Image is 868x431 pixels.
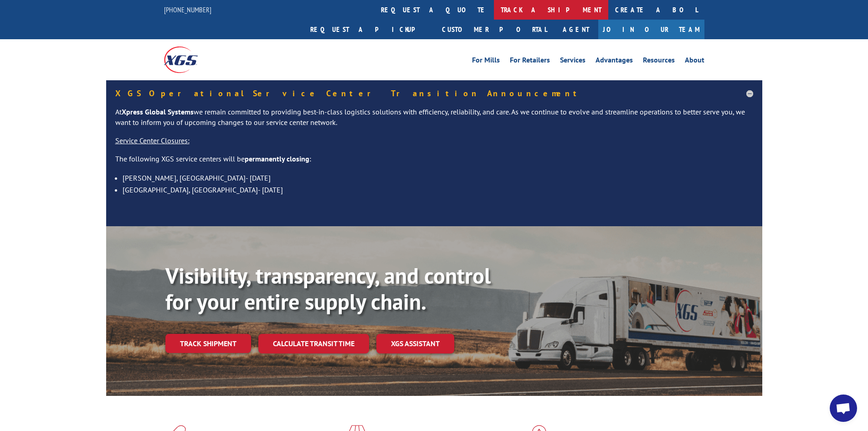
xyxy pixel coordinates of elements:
li: [GEOGRAPHIC_DATA], [GEOGRAPHIC_DATA]- [DATE] [123,184,753,196]
a: Open chat [830,395,857,422]
strong: Xpress Global Systems [122,107,194,116]
a: Customer Portal [435,20,554,39]
strong: permanently closing [245,154,309,163]
a: Resources [643,57,675,67]
a: Request a pickup [303,20,435,39]
p: The following XGS service centers will be : [115,154,753,172]
u: Service Center Closures: [115,136,190,145]
b: Visibility, transparency, and control for your entire supply chain. [165,261,491,316]
a: Calculate transit time [258,334,369,353]
p: At we remain committed to providing best-in-class logistics solutions with efficiency, reliabilit... [115,107,753,136]
a: About [685,57,704,67]
li: [PERSON_NAME], [GEOGRAPHIC_DATA]- [DATE] [123,172,753,184]
a: Agent [554,20,598,39]
a: Join Our Team [598,20,704,39]
a: Services [560,57,586,67]
a: Track shipment [165,334,251,353]
a: For Mills [472,57,500,67]
a: Advantages [596,57,633,67]
a: For Retailers [510,57,550,67]
h5: XGS Operational Service Center Transition Announcement [115,89,753,98]
a: [PHONE_NUMBER] [164,5,211,14]
a: XGS ASSISTANT [376,334,454,353]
